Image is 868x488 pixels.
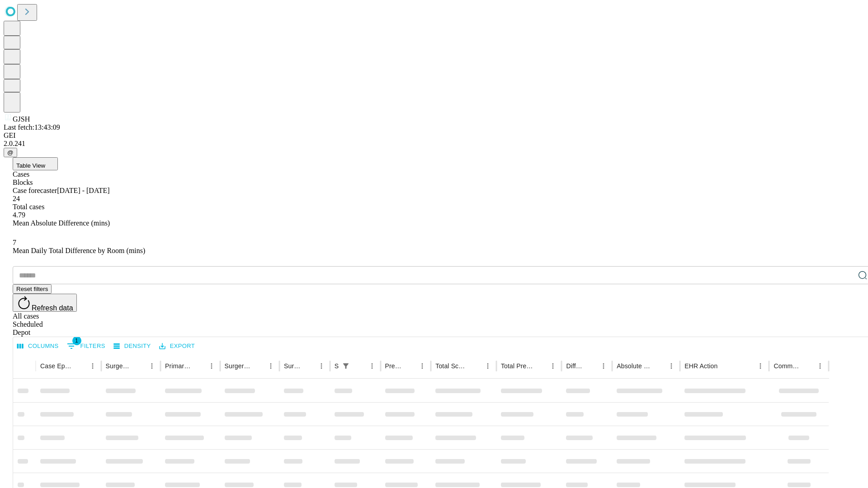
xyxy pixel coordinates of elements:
button: Menu [146,360,158,372]
div: Scheduled In Room Duration [335,362,339,370]
button: Sort [353,360,366,372]
div: GEI [4,131,864,140]
button: Sort [302,360,315,372]
button: Show filters [340,360,352,372]
button: Sort [585,360,597,372]
button: Sort [133,360,146,372]
div: Surgery Name [225,362,251,370]
div: Total Scheduled Duration [435,362,468,370]
div: 1 active filter [340,360,352,372]
button: Select columns [15,339,61,353]
button: Export [157,339,197,353]
button: Density [111,339,153,353]
span: 1 [72,336,81,345]
span: 24 [13,195,20,202]
div: Difference [566,362,584,370]
div: Comments [774,362,800,370]
button: Menu [205,360,218,372]
span: @ [7,149,14,156]
button: Menu [597,360,610,372]
button: Menu [315,360,328,372]
span: [DATE] - [DATE] [57,187,109,194]
button: Sort [801,360,814,372]
button: Sort [193,360,205,372]
span: Reset filters [16,286,48,292]
span: Last fetch: 13:43:09 [4,123,60,131]
button: Menu [814,360,826,372]
button: Menu [665,360,678,372]
button: Menu [264,360,277,372]
span: Mean Absolute Difference (mins) [13,219,110,227]
button: Menu [416,360,429,372]
span: 7 [13,239,16,246]
span: Total cases [13,203,44,211]
div: Case Epic Id [40,362,73,370]
button: @ [4,148,17,157]
div: Surgery Date [284,362,302,370]
span: 4.79 [13,211,25,219]
div: 2.0.241 [4,140,864,148]
button: Sort [403,360,416,372]
button: Menu [754,360,767,372]
div: Total Predicted Duration [501,362,533,370]
div: Primary Service [165,362,191,370]
button: Sort [252,360,264,372]
button: Menu [86,360,99,372]
button: Menu [547,360,559,372]
div: EHR Action [684,362,717,370]
button: Sort [652,360,665,372]
span: GJSH [13,115,30,123]
span: Case forecaster [13,187,57,194]
button: Show filters [65,339,108,353]
div: Predicted In Room Duration [385,362,403,370]
button: Refresh data [13,294,77,312]
button: Sort [718,360,731,372]
button: Sort [74,360,86,372]
span: Table View [16,162,45,169]
button: Sort [469,360,481,372]
div: Absolute Difference [617,362,651,370]
button: Reset filters [13,284,52,294]
button: Menu [366,360,378,372]
button: Menu [481,360,494,372]
span: Mean Daily Total Difference by Room (mins) [13,247,145,254]
div: Surgeon Name [106,362,132,370]
button: Sort [534,360,547,372]
span: Refresh data [32,304,73,312]
button: Table View [13,157,58,170]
